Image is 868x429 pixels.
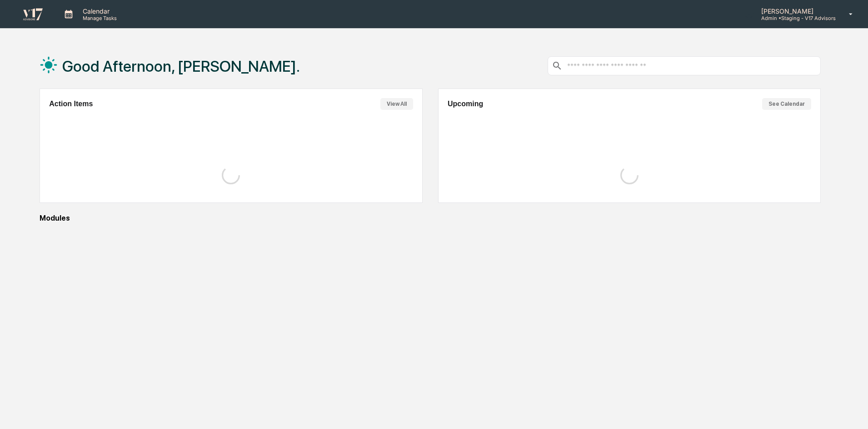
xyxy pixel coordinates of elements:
button: View All [380,98,413,110]
h2: Action Items [49,100,93,108]
button: See Calendar [762,98,811,110]
p: Manage Tasks [75,15,121,21]
p: [PERSON_NAME] [754,7,836,15]
p: Calendar [75,7,121,15]
div: Modules [40,214,821,222]
p: Admin • Staging - V17 Advisors [754,15,836,21]
h2: Upcoming [448,100,483,108]
h1: Good Afternoon, [PERSON_NAME]. [62,57,300,75]
img: logo [22,7,44,20]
